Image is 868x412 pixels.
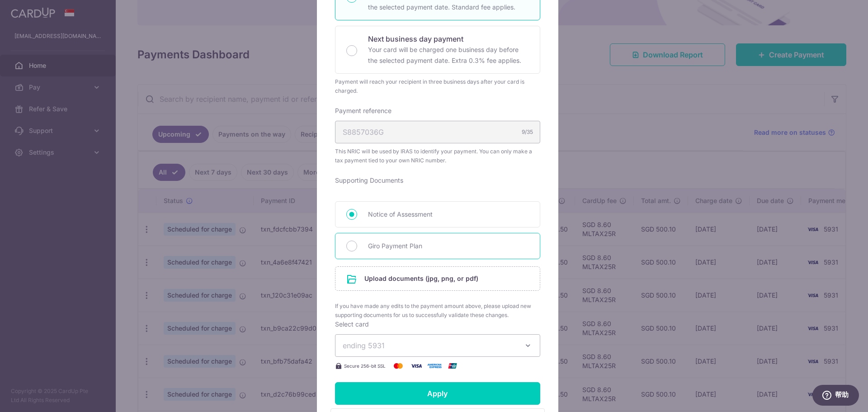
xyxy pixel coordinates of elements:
button: ending 5931 [335,334,540,357]
span: ending 5931 [343,341,385,350]
span: Secure 256-bit SSL [344,362,386,369]
span: If you have made any edits to the payment amount above, please upload new supporting documents fo... [335,302,540,320]
label: Select card [335,320,369,329]
div: Upload documents (jpg, png, or pdf) [335,266,540,291]
input: Apply [335,382,540,405]
label: Supporting Documents [335,176,403,185]
img: Mastercard [389,360,407,371]
div: 9/35 [522,128,533,137]
iframe: 打开一个小组件，您可以在其中找到更多信息 [812,385,859,407]
p: Next business day payment [368,33,529,44]
img: UnionPay [443,360,462,371]
span: Notice of Assessment [368,209,529,220]
p: Your card will be charged one business day before the selected payment date. Extra 0.3% fee applies. [368,44,529,66]
img: Visa [407,360,425,371]
img: American Express [425,360,443,371]
label: Payment reference [335,106,392,115]
span: Giro Payment Plan [368,241,529,251]
span: This NRIC will be used by IRAS to identify your payment. You can only make a tax payment tied to ... [335,147,540,165]
div: Payment will reach your recipient in three business days after your card is charged. [335,77,540,95]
